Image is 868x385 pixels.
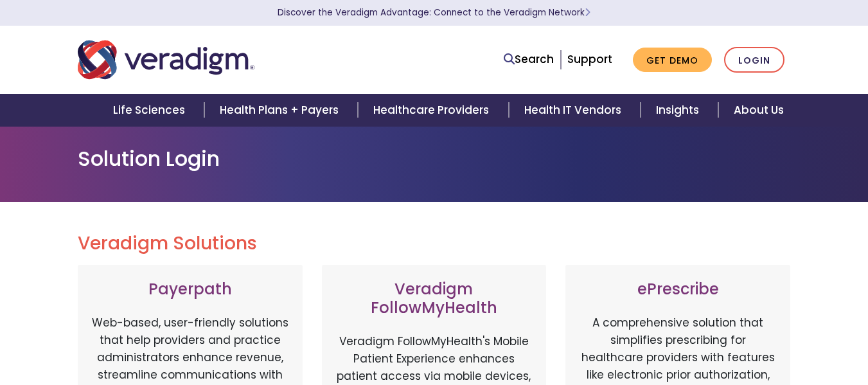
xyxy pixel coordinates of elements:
[578,280,777,299] h3: ePrescribe
[78,233,791,255] h2: Veradigm Solutions
[509,94,641,127] a: Health IT Vendors
[78,147,791,171] h1: Solution Login
[504,51,554,68] a: Search
[91,280,290,299] h3: Payerpath
[585,6,590,19] span: Learn More
[358,94,508,127] a: Healthcare Providers
[724,47,784,73] a: Login
[718,94,799,127] a: About Us
[98,94,204,127] a: Life Sciences
[335,280,534,318] h3: Veradigm FollowMyHealth
[633,48,712,73] a: Get Demo
[204,94,358,127] a: Health Plans + Payers
[567,51,612,67] a: Support
[278,6,590,19] a: Discover the Veradigm Advantage: Connect to the Veradigm NetworkLearn More
[78,39,254,81] img: Veradigm logo
[641,94,718,127] a: Insights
